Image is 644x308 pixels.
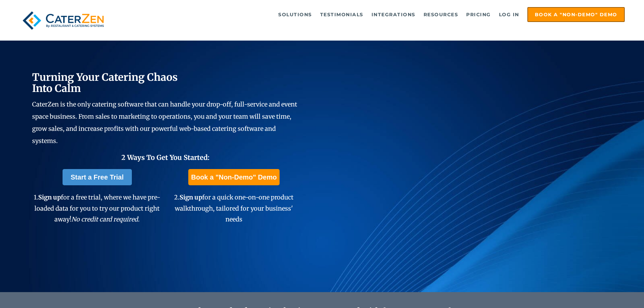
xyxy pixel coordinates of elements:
a: Book a "Non-Demo" Demo [188,169,279,185]
a: Start a Free Trial [63,169,132,185]
span: CaterZen is the only catering software that can handle your drop-off, full-service and event spac... [32,100,297,145]
div: Navigation Menu [123,7,625,22]
a: Book a "Non-Demo" Demo [527,7,625,22]
span: 1. for a free trial, where we have pre-loaded data for you to try our product right away! [34,193,160,223]
a: Log in [496,8,523,21]
a: Testimonials [317,8,367,21]
em: No credit card required. [71,215,140,223]
a: Pricing [463,8,494,21]
a: Solutions [275,8,315,21]
img: caterzen [19,7,107,34]
span: Turning Your Catering Chaos Into Calm [32,71,178,95]
span: 2 Ways To Get You Started: [121,153,210,162]
span: 2. for a quick one-on-one product walkthrough, tailored for your business' needs [174,193,293,223]
a: Resources [420,8,462,21]
span: Sign up [38,193,61,201]
a: Integrations [368,8,419,21]
span: Sign up [180,193,202,201]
